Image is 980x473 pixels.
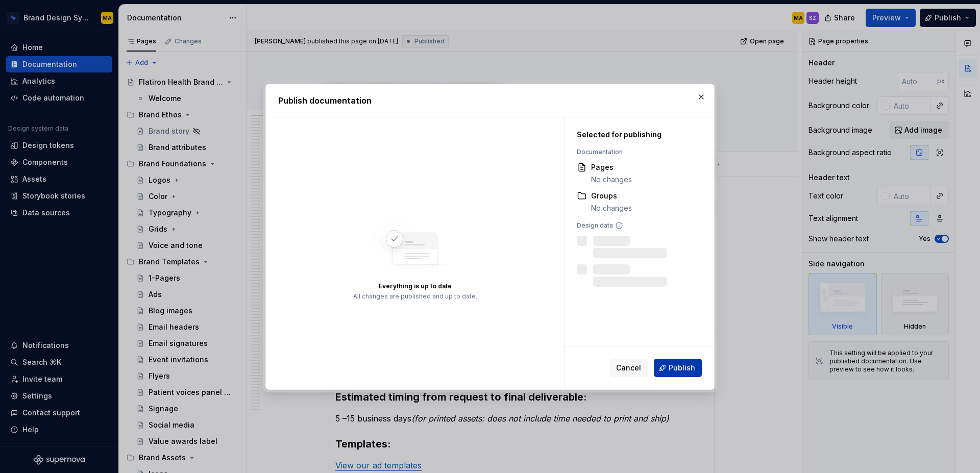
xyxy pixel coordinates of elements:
div: All changes are published and up to date. [353,292,477,300]
div: Documentation [577,148,697,156]
span: Publish [669,363,695,373]
div: No changes [591,175,632,185]
div: Pages [591,162,632,172]
div: Groups [591,191,632,201]
div: Everything is up to date [379,282,452,290]
button: Publish [654,359,702,377]
span: Cancel [616,363,641,373]
div: Selected for publishing [577,130,697,140]
div: No changes [591,203,632,213]
div: Design data [577,221,697,230]
button: Cancel [609,359,648,377]
h2: Publish documentation [278,94,702,107]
